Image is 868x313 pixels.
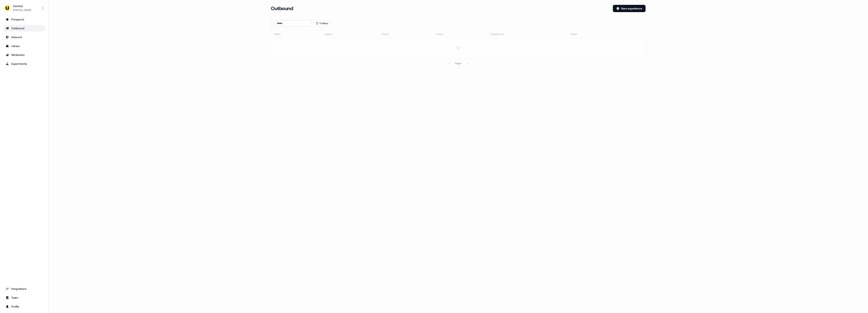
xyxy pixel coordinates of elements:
[6,26,43,30] div: Outbound
[3,43,45,49] a: Go to templates
[3,25,45,31] a: Go to outbound experience
[6,17,43,21] div: Prospects
[3,16,45,23] a: Go to prospects
[3,34,45,40] a: Go to Inbound
[6,287,43,291] div: Integrations
[3,286,45,292] a: Go to integrations
[6,35,43,39] div: Inbound
[613,5,646,12] button: New experience
[6,53,43,57] div: Attribution
[13,8,31,12] div: [PERSON_NAME]
[6,44,43,48] div: Library
[3,61,45,67] a: Go to experiments
[3,303,45,310] a: Go to profile
[3,52,45,58] a: Go to attribution
[3,3,45,13] button: Userled[PERSON_NAME]
[13,4,31,8] div: Userled
[6,305,43,309] div: Profile
[313,20,331,27] button: 0 Filters
[6,296,43,300] div: Team
[6,62,43,66] div: Experiments
[3,294,45,301] a: Go to team
[271,5,293,12] h3: Outbound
